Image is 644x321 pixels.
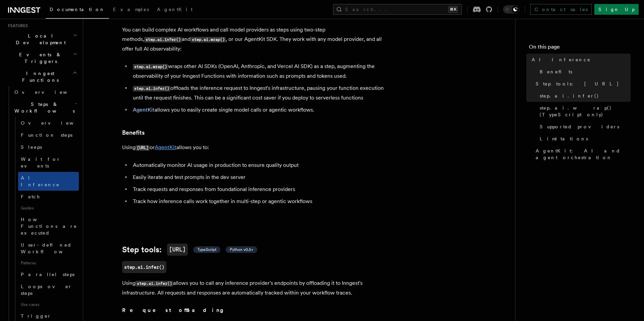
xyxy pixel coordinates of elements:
[18,268,79,280] a: Parallel steps
[503,5,519,13] button: Toggle dark mode
[537,121,631,133] a: Supported providers
[18,172,79,191] a: AI Inference
[18,153,79,172] a: Wait for events
[122,278,390,298] p: Using allows you to call any inference provider's endpoints by offloading it to Inngest's infrast...
[448,6,458,13] kbd: ⌘K
[131,160,390,170] li: Automatically monitor AI usage in production to ensure quality output
[540,68,572,75] span: Benefits
[18,280,79,299] a: Loops over steps
[144,37,182,43] code: step.ai.infer()
[540,92,599,99] span: step.ai.infer()
[21,120,90,126] span: Overview
[12,98,79,117] button: Steps & Workflows
[529,43,631,54] h4: On this page
[133,64,168,70] code: step.ai.wrap()
[46,2,109,19] a: Documentation
[536,80,619,87] span: Step tools: [URL]
[18,141,79,153] a: Sleeps
[122,261,166,273] a: step.ai.infer()
[155,144,176,150] a: AgentKit
[540,123,619,130] span: Supported providers
[18,258,79,268] span: Patterns
[540,105,631,118] span: step.ai.wrap() (TypeScript only)
[594,4,639,15] a: Sign Up
[537,102,631,121] a: step.ai.wrap() (TypeScript only)
[131,197,390,206] li: Track how inference calls work together in multi-step or agentic workflows
[5,51,73,65] span: Events & Triggers
[21,144,42,150] span: Sleeps
[122,128,145,137] a: Benefits
[21,217,77,236] span: How Functions are executed
[18,299,79,310] span: Use cases
[167,244,188,256] code: [URL]
[18,191,79,203] a: Fetch
[131,173,390,182] li: Easily iterate and test prompts in the dev server
[230,247,253,252] span: Python v0.5+
[131,62,390,81] li: wraps other AI SDKs (OpenAI, Anthropic, and Vercel AI SDK) as a step, augmenting the observabilit...
[21,175,60,187] span: AI Inference
[536,147,631,161] span: AgentKit: AI and agent orchestration
[533,145,631,164] a: AgentKit: AI and agent orchestration
[131,185,390,194] li: Track requests and responses from foundational inference providers
[21,272,74,277] span: Parallel steps
[191,37,226,43] code: step.ai.wrap()
[136,145,150,151] code: [URL]
[50,7,105,12] span: Documentation
[109,2,153,18] a: Examples
[18,213,79,239] a: How Functions are executed
[122,25,390,54] p: You can build complex AI workflows and call model providers as steps using two-step methods, and ...
[113,7,149,12] span: Examples
[12,101,75,114] span: Steps & Workflows
[21,242,81,254] span: User-defined Workflows
[537,133,631,145] a: Limitations
[122,244,257,256] a: Step tools:[URL] TypeScript Python v0.5+
[5,67,79,86] button: Inngest Functions
[333,4,462,15] button: Search...⌘K
[540,135,588,142] span: Limitations
[5,70,72,83] span: Inngest Functions
[5,23,28,28] span: Features
[21,284,72,296] span: Loops over steps
[533,78,631,90] a: Step tools: [URL]
[21,194,40,199] span: Fetch
[5,33,73,46] span: Local Development
[18,117,79,129] a: Overview
[21,156,61,169] span: Wait for events
[136,281,173,286] code: step.ai.infer()
[12,86,79,98] a: Overview
[122,307,228,313] strong: Request offloading
[131,83,390,103] li: offloads the inference request to Inngest's infrastructure, pausing your function execution until...
[18,129,79,141] a: Function steps
[530,4,592,15] a: Contact sales
[18,239,79,258] a: User-defined Workflows
[529,54,631,66] a: AI Inference
[133,86,170,91] code: step.ai.infer()
[14,89,84,95] span: Overview
[153,2,197,18] a: AgentKit
[18,203,79,213] span: Guides
[537,90,631,102] a: step.ai.infer()
[122,143,390,152] p: Using or allows you to:
[5,49,79,67] button: Events & Triggers
[537,66,631,78] a: Benefits
[133,107,155,113] a: AgentKit
[532,56,591,63] span: AI Inference
[157,7,193,12] span: AgentKit
[197,247,216,252] span: TypeScript
[21,132,72,138] span: Function steps
[5,30,79,49] button: Local Development
[131,105,390,115] li: allows you to easily create single model calls or agentic workflows.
